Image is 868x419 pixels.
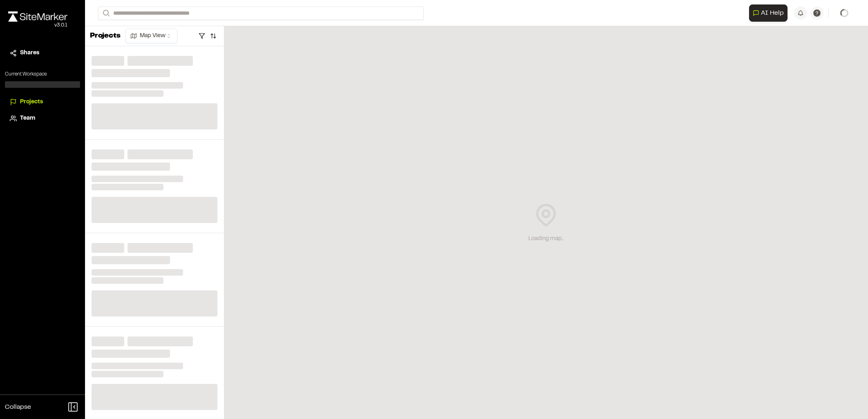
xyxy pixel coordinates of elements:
div: Open AI Assistant [749,4,791,22]
a: Team [10,114,75,123]
p: Projects [90,31,121,42]
p: Current Workspace [5,71,80,78]
button: Search [98,7,113,20]
div: Oh geez...please don't... [8,22,67,29]
img: rebrand.png [8,11,67,22]
div: Loading map... [528,234,564,243]
button: Open AI Assistant [749,4,787,22]
a: Projects [10,98,75,107]
span: Shares [20,49,39,58]
span: Team [20,114,35,123]
span: AI Help [761,8,784,18]
span: Projects [20,98,43,107]
span: Collapse [5,402,31,412]
a: Shares [10,49,75,58]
